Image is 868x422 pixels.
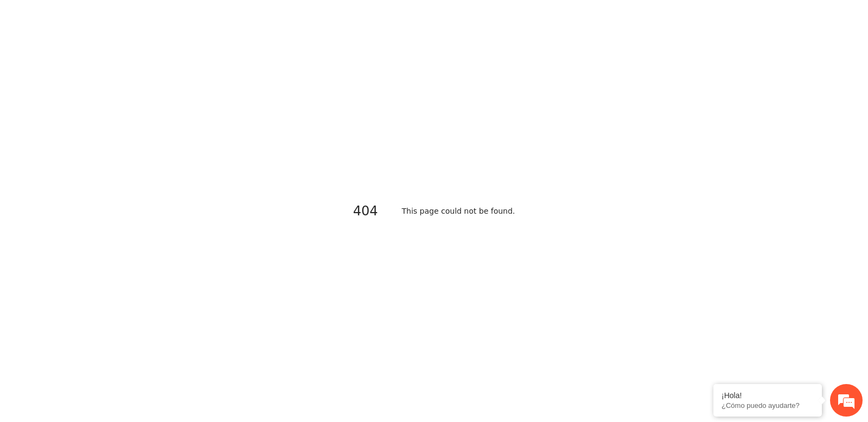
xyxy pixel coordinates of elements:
h1: 404 [353,198,391,224]
div: Chatee con nosotros ahora [56,55,182,69]
div: ¡Hola! [722,391,814,400]
span: Estamos en línea. [63,145,150,254]
textarea: Escriba su mensaje y pulse “Intro” [5,296,207,334]
p: ¿Cómo puedo ayudarte? [722,401,814,410]
h2: This page could not be found . [402,203,515,219]
div: Minimizar ventana de chat en vivo [178,5,204,31]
